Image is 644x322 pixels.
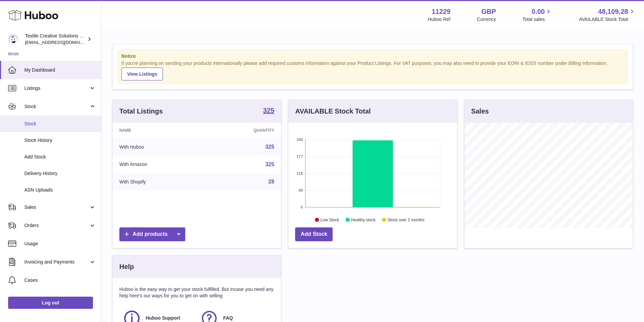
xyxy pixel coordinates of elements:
[296,154,303,158] text: 177
[24,67,96,73] span: My Dashboard
[205,123,281,138] th: Quantity
[263,107,274,115] a: 325
[8,34,18,44] img: sales@textilecreativesolutions.co.uk
[471,107,489,116] h3: Sales
[119,227,185,241] a: Add products
[579,16,636,23] span: AVAILABLE Stock Total
[388,217,425,222] text: Stock over 2 months
[428,16,451,23] div: Huboo Ref
[296,171,303,175] text: 118
[24,137,96,144] span: Stock History
[24,187,96,193] span: ASN Uploads
[351,217,376,222] text: Healthy stock
[295,227,333,241] a: Add Stock
[25,40,99,45] span: [EMAIL_ADDRESS][DOMAIN_NAME]
[113,156,205,173] td: With Amazon
[477,16,496,23] div: Currency
[121,53,624,59] strong: Notice
[24,204,89,210] span: Sales
[113,173,205,191] td: With Shopify
[24,241,96,247] span: Usage
[24,85,89,92] span: Listings
[24,259,89,265] span: Invoicing and Payments
[432,7,451,16] strong: 11229
[24,277,96,283] span: Cases
[522,7,552,23] a: 0.00 Total sales
[296,138,303,142] text: 236
[24,154,96,160] span: Add Stock
[299,188,303,192] text: 59
[522,16,552,23] span: Total sales
[119,107,163,116] h3: Total Listings
[295,107,371,116] h3: AVAILABLE Stock Total
[265,144,275,150] a: 325
[121,68,163,80] a: View Listings
[265,162,275,167] a: 325
[121,60,624,80] div: If you're planning on sending your products internationally please add required customs informati...
[24,103,89,110] span: Stock
[301,205,303,209] text: 0
[598,7,628,16] span: 48,109.28
[113,138,205,156] td: With Huboo
[579,7,636,23] a: 48,109.28 AVAILABLE Stock Total
[25,33,86,46] div: Textile Creative Solutions Limited
[481,7,496,16] strong: GBP
[119,286,274,299] p: Huboo is the easy way to get your stock fulfilled. But incase you need any help here's our ways f...
[146,315,180,321] span: Huboo Support
[223,315,233,321] span: FAQ
[532,7,545,16] span: 0.00
[113,123,205,138] th: Name
[268,179,275,184] a: 28
[119,262,134,271] h3: Help
[24,222,89,229] span: Orders
[320,217,339,222] text: Low Stock
[24,121,96,127] span: Stock
[263,107,274,114] strong: 325
[8,297,93,309] a: Log out
[24,170,96,177] span: Delivery History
